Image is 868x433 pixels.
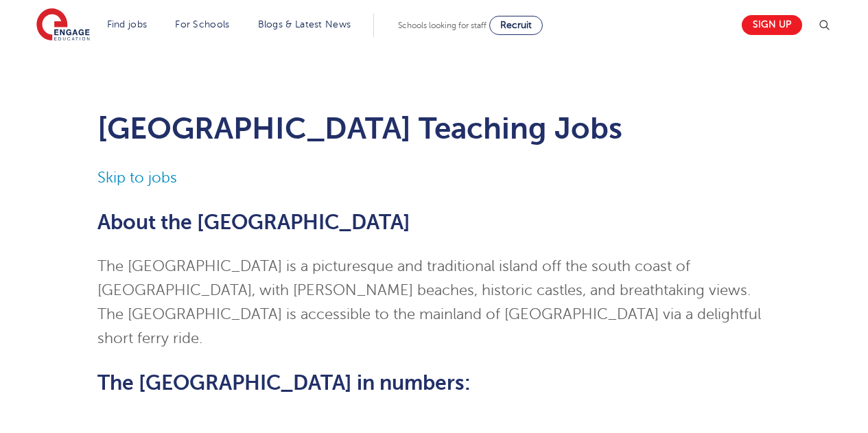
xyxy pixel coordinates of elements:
img: Engage Education [36,8,90,43]
a: For Schools [175,19,229,30]
span: Schools looking for staff [398,21,486,30]
h2: The [GEOGRAPHIC_DATA] in numbers: [97,371,771,395]
h2: About the [GEOGRAPHIC_DATA] [97,211,771,234]
a: Find jobs [107,19,148,30]
a: Skip to jobs [97,169,177,186]
a: Blogs & Latest News [258,19,351,30]
p: The [GEOGRAPHIC_DATA] is a picturesque and traditional island off the south coast of [GEOGRAPHIC_... [97,255,771,351]
h1: [GEOGRAPHIC_DATA] Teaching Jobs [97,111,771,145]
a: Sign up [742,15,802,35]
a: Recruit [489,16,543,35]
span: Recruit [500,20,532,30]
